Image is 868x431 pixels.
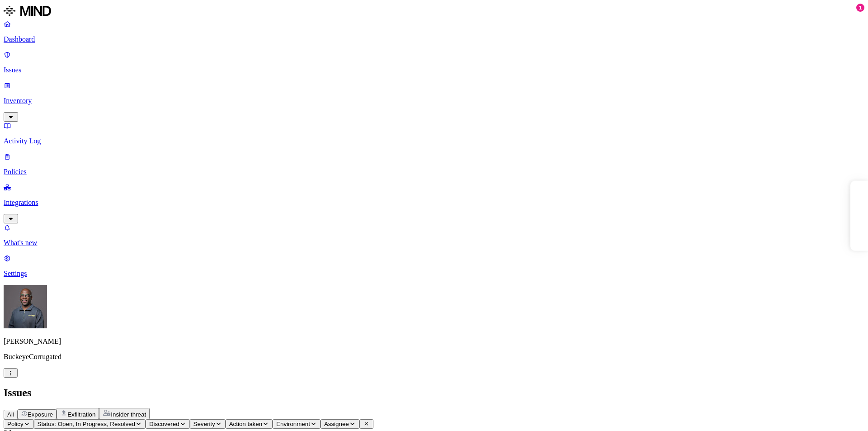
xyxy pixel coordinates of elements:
span: Status: Open, In Progress, Resolved [38,421,135,427]
p: Integrations [4,199,864,207]
p: Activity Log [4,137,864,145]
p: Policies [4,168,864,176]
p: BuckeyeCorrugated [4,353,864,361]
span: Environment [276,421,310,427]
a: MIND [4,4,864,20]
span: Discovered [149,421,179,427]
a: Policies [4,152,864,176]
span: Severity [193,421,215,427]
a: Activity Log [4,122,864,145]
span: Exfiltration [67,411,95,418]
span: Policy [7,421,24,427]
span: Assignee [324,421,349,427]
div: 1 [856,4,864,12]
a: Integrations [4,183,864,222]
a: Issues [4,51,864,74]
p: Settings [4,270,864,278]
h2: Issues [4,387,864,399]
a: What's new [4,223,864,247]
span: Insider threat [111,411,146,418]
span: All [7,411,14,418]
p: Dashboard [4,35,864,43]
span: Action taken [229,421,262,427]
p: What's new [4,239,864,247]
a: Settings [4,254,864,278]
span: Exposure [28,411,53,418]
img: MIND [4,4,51,18]
a: Dashboard [4,20,864,43]
p: Issues [4,66,864,74]
p: Inventory [4,97,864,105]
img: Gregory Thomas [4,285,47,328]
a: Inventory [4,81,864,120]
